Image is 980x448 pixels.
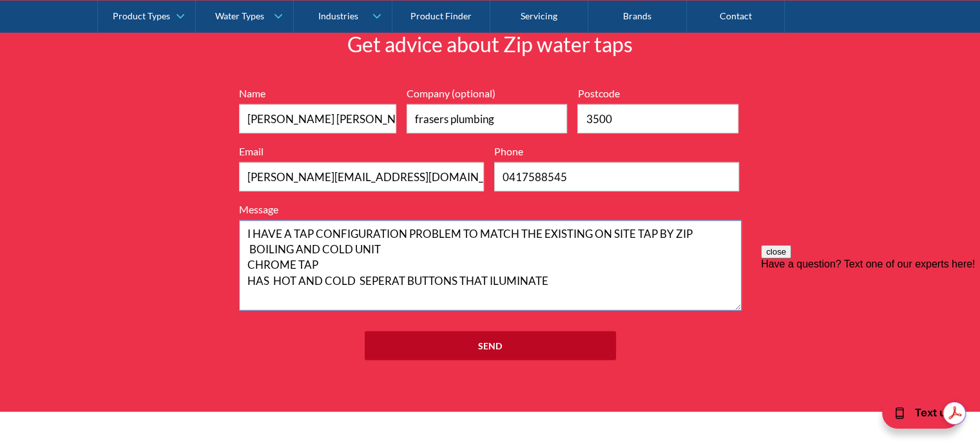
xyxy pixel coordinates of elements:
input: Send [365,331,616,360]
label: Email [239,144,484,159]
label: Name [239,86,396,101]
label: Message [239,202,742,217]
iframe: podium webchat widget bubble [877,384,980,448]
div: Industries [318,10,358,21]
h2: Get advice about Zip water taps [303,29,677,60]
div: Product Types [113,10,170,21]
div: Water Types [215,10,264,21]
label: Postcode [577,86,738,101]
label: Company (optional) [407,86,568,101]
form: Full Width Form [233,86,748,373]
iframe: podium webchat widget prompt [761,245,980,400]
label: Phone [494,144,739,159]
